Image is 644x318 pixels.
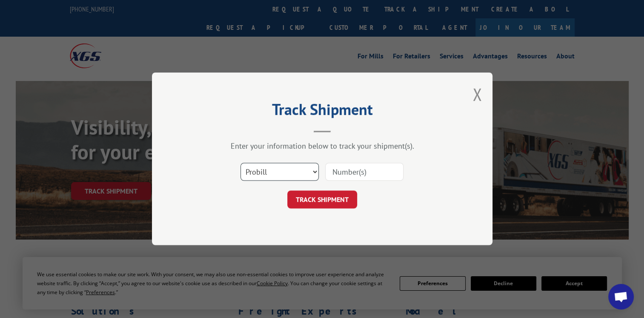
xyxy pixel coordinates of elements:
[608,284,634,309] div: Open chat
[472,83,482,106] button: Close modal
[325,163,404,181] input: Number(s)
[195,104,450,120] h2: Track Shipment
[195,142,450,151] div: Enter your information below to track your shipment(s).
[287,191,357,209] button: TRACK SHIPMENT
